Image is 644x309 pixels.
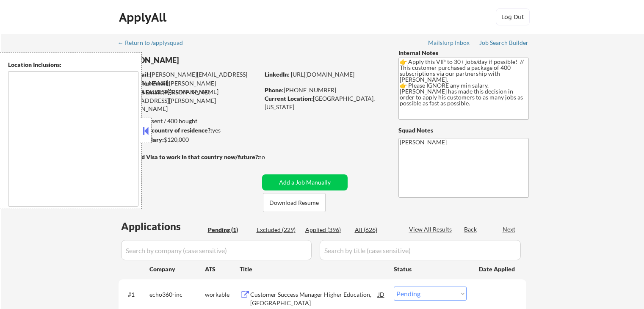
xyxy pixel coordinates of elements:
button: Log Out [496,8,530,25]
strong: Will need Visa to work in that country now/future?: [119,153,260,160]
div: Excluded (229) [257,226,299,234]
strong: Phone: [265,86,284,94]
strong: LinkedIn: [265,71,290,78]
div: Applications [121,221,205,232]
strong: Current Location: [265,95,313,102]
div: echo360-inc [149,290,205,299]
div: Company [149,265,205,273]
div: ApplyAll [119,10,169,25]
div: Pending (1) [208,226,250,234]
a: Job Search Builder [479,39,529,48]
div: [PERSON_NAME][EMAIL_ADDRESS][PERSON_NAME][DOMAIN_NAME] [119,88,259,113]
div: Internal Notes [398,49,529,57]
div: yes [118,126,257,135]
div: Status [394,261,467,276]
div: [GEOGRAPHIC_DATA], [US_STATE] [265,94,384,111]
div: Mailslurp Inbox [428,40,470,46]
div: Next [503,225,516,234]
div: [PERSON_NAME][EMAIL_ADDRESS][DOMAIN_NAME] [119,79,259,96]
div: Title [240,265,386,273]
div: 396 sent / 400 bought [118,117,259,125]
div: Location Inclusions: [8,61,138,69]
div: Back [464,225,478,234]
div: workable [205,290,240,299]
a: Mailslurp Inbox [428,39,470,48]
input: Search by title (case sensitive) [320,240,521,260]
div: [PERSON_NAME] [119,55,293,66]
button: Add a Job Manually [262,174,348,190]
input: Search by company (case sensitive) [121,240,312,260]
div: [PERSON_NAME][EMAIL_ADDRESS][DOMAIN_NAME] [119,70,259,87]
div: #1 [128,290,143,299]
strong: Can work in country of residence?: [118,127,212,134]
div: View All Results [409,225,454,234]
button: Download Resume [263,193,326,212]
div: ATS [205,265,240,273]
div: Customer Success Manager Higher Education, [GEOGRAPHIC_DATA] [250,290,378,307]
a: ← Return to /applysquad [118,39,191,48]
div: $120,000 [118,135,259,144]
div: ← Return to /applysquad [118,40,191,46]
a: [URL][DOMAIN_NAME] [291,71,354,78]
div: JD [377,287,386,302]
div: Job Search Builder [479,40,529,46]
div: no [258,153,282,161]
div: Date Applied [479,265,516,273]
div: Squad Notes [398,126,529,135]
div: Applied (396) [305,226,348,234]
div: [PHONE_NUMBER] [265,86,384,94]
div: All (626) [355,226,397,234]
